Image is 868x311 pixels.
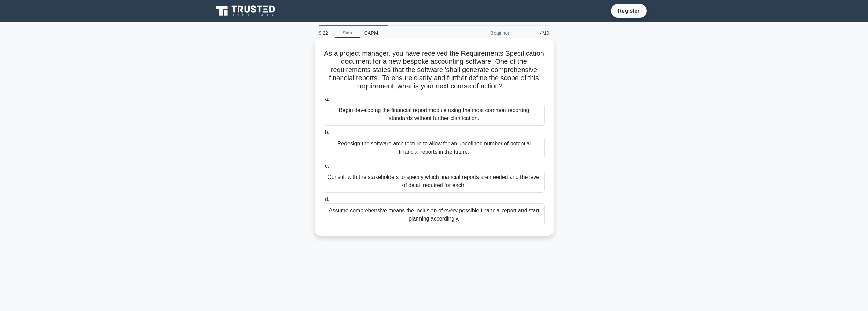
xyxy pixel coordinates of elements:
[325,196,329,202] span: d.
[360,26,454,40] div: CAPM
[324,203,545,226] div: Assume comprehensive means the inclusion of every possible financial report and start planning ac...
[324,103,545,126] div: Begin developing the financial report module using the most common reporting standards without fu...
[323,49,545,91] h5: As a project manager, you have received the Requirements Specification document for a new bespoke...
[454,26,514,40] div: Beginner
[325,96,329,102] span: a.
[324,170,545,193] div: Consult with the stakeholders to specify which financial reports are needed and the level of deta...
[614,6,644,15] a: Register
[325,163,329,169] span: c.
[514,26,554,40] div: 4/10
[335,29,360,38] a: Stop
[315,26,335,40] div: 9:22
[325,129,329,135] span: b.
[324,137,545,159] div: Redesign the software architecture to allow for an undefined number of potential financial report...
